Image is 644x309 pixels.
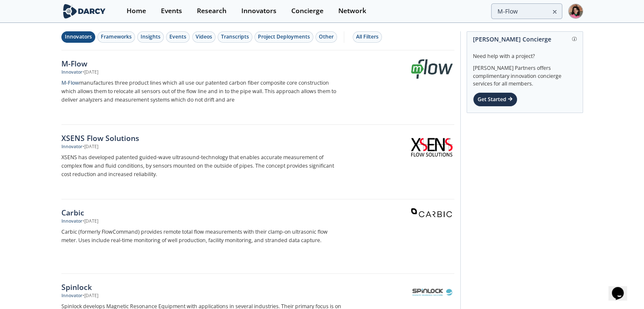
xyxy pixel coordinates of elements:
button: Other [315,31,337,43]
div: Network [338,8,366,14]
button: Insights [137,31,164,43]
img: information.svg [572,37,577,41]
div: • [DATE] [83,69,98,76]
img: Profile [568,4,583,19]
div: Carbic [61,207,342,218]
div: Need help with a project? [473,47,577,60]
div: Innovator [61,69,83,76]
input: Advanced Search [491,3,562,19]
img: Carbic [411,208,453,217]
img: Spinlock [411,283,453,301]
button: Videos [192,31,216,43]
div: Events [161,8,182,14]
div: Innovator [61,292,83,299]
button: Project Deployments [254,31,313,43]
img: XSENS Flow Solutions [411,134,453,160]
a: Carbic Innovator •[DATE] Carbic (formerly FlowCommand) provides remote total flow measurements wi... [61,199,454,274]
div: Research [197,8,227,14]
div: Concierge [291,8,323,14]
div: • [DATE] [83,292,98,299]
div: Innovator [61,218,83,225]
div: M-Flow [61,58,342,69]
img: M-Flow [411,59,453,79]
div: XSENS Flow Solutions [61,132,342,143]
div: Innovators [65,33,92,41]
div: Other [319,33,334,41]
div: Transcripts [221,33,249,41]
div: • [DATE] [83,218,98,225]
div: All Filters [356,33,379,41]
div: • [DATE] [83,143,98,150]
div: Insights [141,33,160,41]
p: manufactures three product lines which all use our patented carbon fiber composite core construct... [61,79,342,104]
div: [PERSON_NAME] Partners offers complimentary innovation concierge services for all members. [473,60,577,88]
div: Videos [196,33,212,41]
iframe: chat widget [608,275,636,301]
button: Transcripts [218,31,252,43]
p: Carbic (formerly FlowCommand) provides remote total flow measurements with their clamp-on ultraso... [61,228,342,245]
div: Innovator [61,143,83,150]
strong: M-Flow [61,79,79,86]
button: All Filters [353,31,382,43]
div: Project Deployments [258,33,310,41]
a: XSENS Flow Solutions Innovator •[DATE] XSENS has developed patented guided-wave ultrasound-techno... [61,125,454,199]
div: [PERSON_NAME] Concierge [473,32,577,47]
p: XSENS has developed patented guided-wave ultrasound-technology that enables accurate measurement ... [61,153,342,179]
div: Get Started [473,92,517,107]
button: Frameworks [97,31,135,43]
div: Events [169,33,186,41]
div: Innovators [241,8,276,14]
div: Home [127,8,146,14]
div: Spinlock [61,281,342,292]
button: Events [166,31,190,43]
a: M-Flow Innovator •[DATE] M-Flowmanufactures three product lines which all use our patented carbon... [61,50,454,125]
div: Frameworks [101,33,132,41]
button: Innovators [61,31,95,43]
img: logo-wide.svg [61,4,108,19]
